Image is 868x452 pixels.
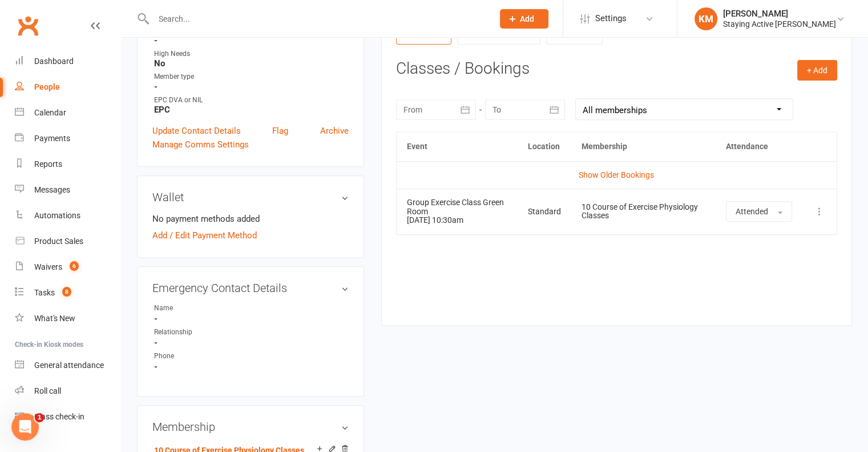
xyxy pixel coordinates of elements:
[154,362,349,372] strong: -
[34,262,62,271] div: Waivers
[154,71,349,82] div: Member type
[595,6,627,31] span: Settings
[15,126,120,151] a: Payments
[34,134,70,143] div: Payments
[34,412,84,421] div: Class check-in
[15,151,120,177] a: Reports
[152,212,349,226] li: No payment methods added
[723,9,836,19] div: [PERSON_NAME]
[154,338,349,348] strong: -
[582,203,705,221] div: 10 Course of Exercise Physiology Classes
[15,229,120,254] a: Product Sales
[35,413,44,422] span: 1
[500,9,548,29] button: Add
[154,327,248,338] div: Relationship
[154,49,349,59] div: High Needs
[34,57,74,66] div: Dashboard
[152,229,257,242] a: Add / Edit Payment Method
[62,287,71,297] span: 8
[154,95,349,106] div: EPC DVA or NIL
[34,386,61,395] div: Roll call
[15,74,120,100] a: People
[152,191,349,203] h3: Wallet
[726,201,792,222] button: Attended
[154,82,349,92] strong: -
[154,303,248,314] div: Name
[34,108,66,117] div: Calendar
[34,82,60,91] div: People
[272,124,288,138] a: Flag
[154,35,349,46] strong: -
[518,132,571,161] th: Location
[154,105,349,115] strong: EPC
[15,203,120,229] a: Automations
[34,237,83,246] div: Product Sales
[34,211,80,220] div: Automations
[571,132,716,161] th: Membership
[15,378,120,404] a: Roll call
[520,14,534,23] span: Add
[546,18,603,45] a: Make-ups
[320,124,349,138] a: Archive
[15,49,120,74] a: Dashboard
[14,11,42,40] a: Clubworx
[695,7,717,30] div: KM
[15,280,120,306] a: Tasks 8
[152,138,249,151] a: Manage Comms Settings
[152,282,349,294] h3: Emergency Contact Details
[15,177,120,203] a: Messages
[396,60,837,78] h3: Classes / Bookings
[736,207,768,216] span: Attended
[528,207,561,216] div: Standard
[154,58,349,69] strong: No
[15,404,120,430] a: Class kiosk mode
[723,19,836,29] div: Staying Active [PERSON_NAME]
[34,288,55,297] div: Tasks
[457,18,540,45] a: Gen. Attendance
[15,353,120,378] a: General attendance kiosk mode
[150,11,485,27] input: Search...
[34,185,70,194] div: Messages
[152,124,241,138] a: Update Contact Details
[15,254,120,280] a: Waivers 6
[579,170,654,179] a: Show Older Bookings
[70,261,79,271] span: 6
[797,60,837,81] button: + Add
[397,132,518,161] th: Event
[396,18,451,45] a: Bookings
[34,159,62,169] div: Reports
[154,314,349,324] strong: -
[11,413,39,441] iframe: Intercom live chat
[397,189,518,234] td: [DATE] 10:30am
[15,306,120,331] a: What's New
[15,100,120,126] a: Calendar
[34,361,104,370] div: General attendance
[152,421,349,433] h3: Membership
[154,351,248,362] div: Phone
[716,132,802,161] th: Attendance
[34,314,75,323] div: What's New
[407,198,507,216] div: Group Exercise Class Green Room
